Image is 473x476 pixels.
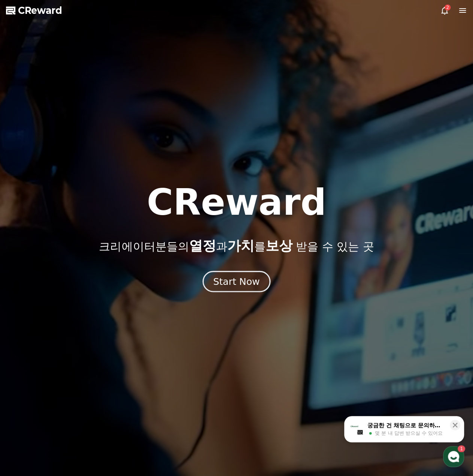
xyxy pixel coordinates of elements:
a: 설정 [97,238,144,256]
span: 가치 [227,238,254,253]
span: 열정 [189,238,216,253]
div: 2 [445,4,451,10]
a: 1대화 [49,238,97,256]
p: 크리에이터분들의 과 를 받을 수 있는 곳 [99,238,374,253]
h1: CReward [147,184,326,220]
span: 보상 [265,238,292,253]
span: 설정 [116,249,125,255]
div: Start Now [213,275,260,288]
a: Start Now [204,279,269,286]
span: CReward [18,4,62,16]
a: 2 [440,6,449,15]
span: 홈 [24,249,28,255]
span: 대화 [69,249,78,255]
span: 1 [76,237,79,243]
a: CReward [6,4,62,16]
a: 홈 [2,238,49,256]
button: Start Now [203,271,270,292]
